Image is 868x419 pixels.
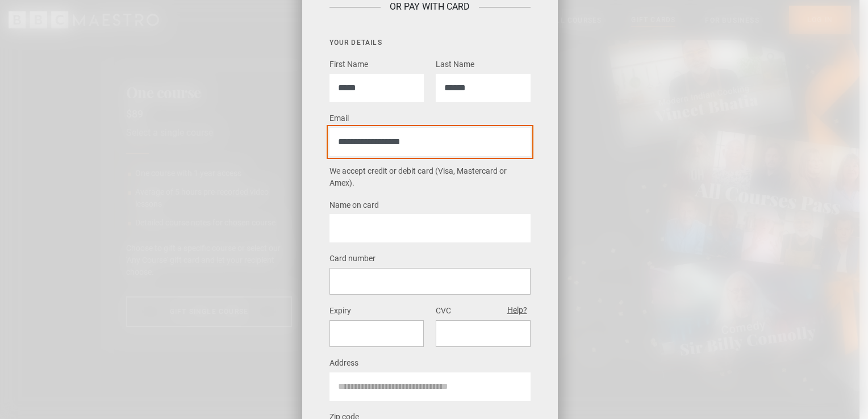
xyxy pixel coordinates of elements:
[436,304,451,318] label: CVC
[329,304,351,318] label: Expiry
[339,328,415,339] iframe: Secure expiration date input frame
[329,37,531,48] div: Your details
[445,328,521,339] iframe: Secure CVC input frame
[436,58,474,72] label: Last Name
[329,357,358,370] label: Address
[504,303,531,318] button: Help?
[329,165,531,189] p: We accept credit or debit card (Visa, Mastercard or Amex).
[329,252,375,266] label: Card number
[329,112,349,125] label: Email
[339,276,521,287] iframe: Secure card number input frame
[329,199,379,212] label: Name on card
[329,58,368,72] label: First Name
